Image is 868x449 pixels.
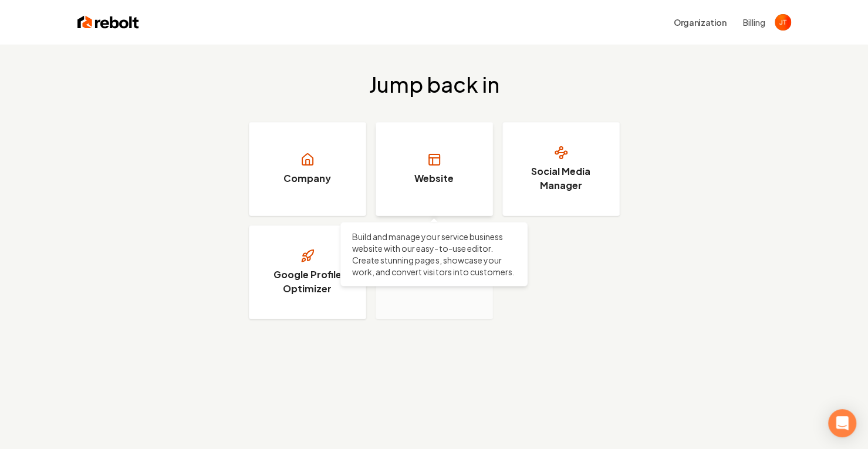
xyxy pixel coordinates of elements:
button: Open user button [775,14,791,31]
h3: Google Profile Optimizer [264,268,352,296]
img: Rebolt Logo [77,14,139,31]
a: Google Profile Optimizer [249,225,366,319]
h2: Jump back in [369,73,499,96]
button: Organization [667,12,734,33]
div: Open Intercom Messenger [828,409,856,437]
a: Social Media Manager [502,122,620,216]
p: Build and manage your service business website with our easy-to-use editor. Create stunning pages... [352,231,515,278]
img: Jemon Thomas [775,14,791,31]
button: Billing [743,16,765,28]
h3: Social Media Manager [517,164,605,193]
a: Website [376,122,493,216]
h3: Company [283,171,331,185]
a: Company [249,122,366,216]
h3: Website [414,171,454,185]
